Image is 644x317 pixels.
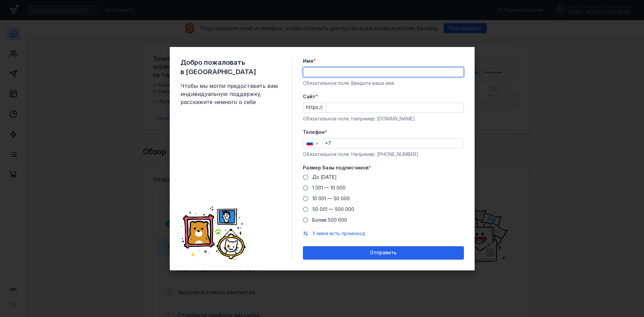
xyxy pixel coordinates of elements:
span: 1 001 — 10 000 [312,185,345,191]
span: Имя [303,58,313,64]
span: Чтобы мы могли предоставить вам индивидуальную поддержку, расскажите немного о себе [180,82,281,106]
span: Более 500 000 [312,217,347,223]
span: У меня есть промокод [312,230,365,236]
button: У меня есть промокод [312,230,365,237]
span: 10 001 — 50 000 [312,196,350,201]
span: Телефон [303,129,325,136]
div: Обязательное поле. Например: [DOMAIN_NAME] [303,115,464,122]
span: 50 001 — 500 000 [312,206,354,212]
div: Обязательное поле. Например: [PHONE_NUMBER] [303,151,464,158]
span: Отправить [370,250,396,256]
span: Cайт [303,93,316,100]
button: Отправить [303,246,464,260]
span: Добро пожаловать в [GEOGRAPHIC_DATA] [180,58,281,76]
span: Размер базы подписчиков [303,164,369,171]
span: До [DATE] [312,174,337,180]
div: Обязательное поле. Введите ваше имя [303,80,464,87]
